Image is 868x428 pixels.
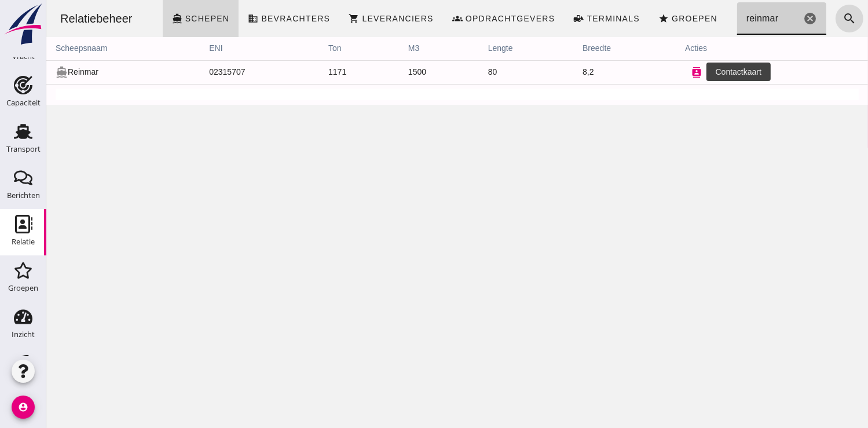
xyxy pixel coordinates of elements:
[12,396,35,419] i: account_circle
[527,60,629,84] td: 8,2
[302,13,313,24] i: shopping_cart
[9,66,21,78] i: directions_boat
[540,14,594,23] span: Terminals
[2,3,44,46] img: logo-small.a267ee39.svg
[668,67,679,78] i: edit
[527,37,629,60] th: breedte
[433,37,527,60] th: lengte
[12,238,35,246] div: Relatie
[625,14,671,23] span: Groepen
[353,37,433,60] th: m3
[796,12,810,25] i: search
[7,192,40,199] div: Berichten
[527,13,537,24] i: front_loader
[138,14,184,23] span: Schepen
[8,284,38,292] div: Groepen
[419,14,509,23] span: Opdrachtgevers
[433,60,527,84] td: 80
[315,14,387,23] span: Leveranciers
[406,13,416,24] i: groups
[5,10,96,27] div: Relatiebeheer
[153,37,273,60] th: ENI
[214,14,284,23] span: Bevrachters
[273,60,353,84] td: 1171
[273,37,353,60] th: ton
[691,67,702,78] i: attach_file
[202,13,212,24] i: business
[6,99,41,107] div: Capaciteit
[126,13,136,24] i: directions_boat
[6,145,41,153] div: Transport
[353,60,433,84] td: 1500
[645,67,655,78] i: contacts
[629,37,822,60] th: acties
[153,60,273,84] td: 02315707
[12,331,35,338] div: Inzicht
[757,12,771,25] i: Wis Zoeken...
[612,13,622,24] i: star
